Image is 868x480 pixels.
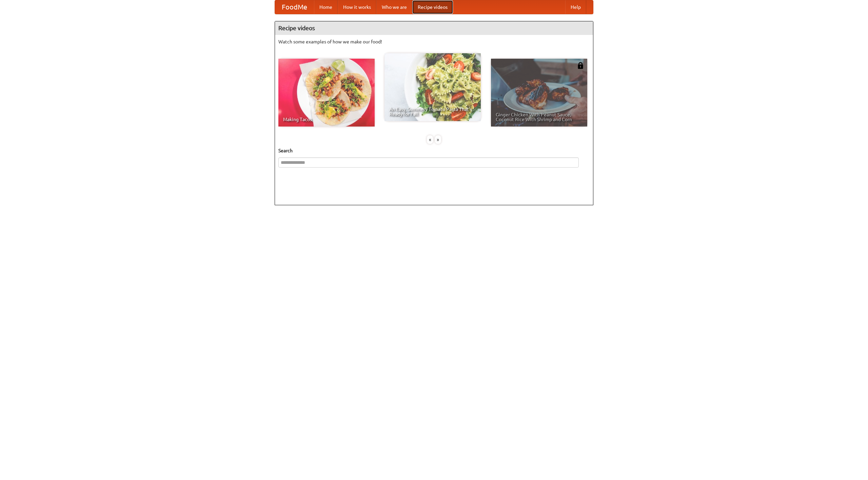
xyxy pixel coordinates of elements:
a: Help [565,0,586,14]
h5: Search [278,147,590,154]
a: FoodMe [275,0,314,14]
div: » [435,135,441,144]
a: An Easy, Summery Tomato Pasta That's Ready for Fall [384,53,481,121]
h4: Recipe videos [275,21,593,35]
a: Recipe videos [412,0,453,14]
a: Home [314,0,338,14]
p: Watch some examples of how we make our food! [278,38,590,45]
a: Making Tacos [278,59,375,127]
div: « [427,135,433,144]
a: How it works [338,0,376,14]
span: Making Tacos [283,117,370,122]
img: 483408.png [577,62,584,69]
span: An Easy, Summery Tomato Pasta That's Ready for Fall [389,107,476,116]
a: Who we are [376,0,412,14]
